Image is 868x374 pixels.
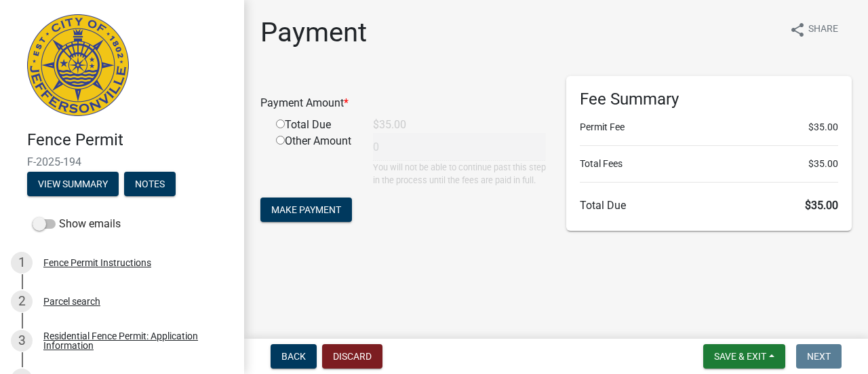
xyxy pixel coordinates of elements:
[580,90,838,109] h6: Fee Summary
[27,130,233,150] h4: Fence Permit
[27,14,129,116] img: City of Jeffersonville, Indiana
[322,344,382,369] button: Discard
[27,179,119,190] wm-modal-confirm: Summary
[124,172,176,196] button: Notes
[808,120,838,134] span: $35.00
[11,252,33,274] div: 1
[714,351,766,362] span: Save & Exit
[271,344,317,369] button: Back
[789,22,806,38] i: share
[778,16,849,43] button: shareShare
[580,199,838,212] h6: Total Due
[260,16,367,49] h1: Payment
[43,331,222,350] div: Residential Fence Permit: Application Information
[27,155,217,168] span: F-2025-194
[805,199,838,212] span: $35.00
[260,198,352,222] button: Make Payment
[808,157,838,171] span: $35.00
[11,330,33,352] div: 3
[124,179,176,190] wm-modal-confirm: Notes
[43,297,100,306] div: Parcel search
[807,351,831,362] span: Next
[266,117,363,133] div: Total Due
[281,351,306,362] span: Back
[43,258,151,267] div: Fence Permit Instructions
[580,157,838,171] li: Total Fees
[703,344,785,369] button: Save & Exit
[250,95,556,111] div: Payment Amount
[580,120,838,134] li: Permit Fee
[11,291,33,312] div: 2
[796,344,842,369] button: Next
[27,172,119,196] button: View Summary
[266,133,363,187] div: Other Amount
[808,22,838,38] span: Share
[33,216,121,232] label: Show emails
[271,204,341,215] span: Make Payment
